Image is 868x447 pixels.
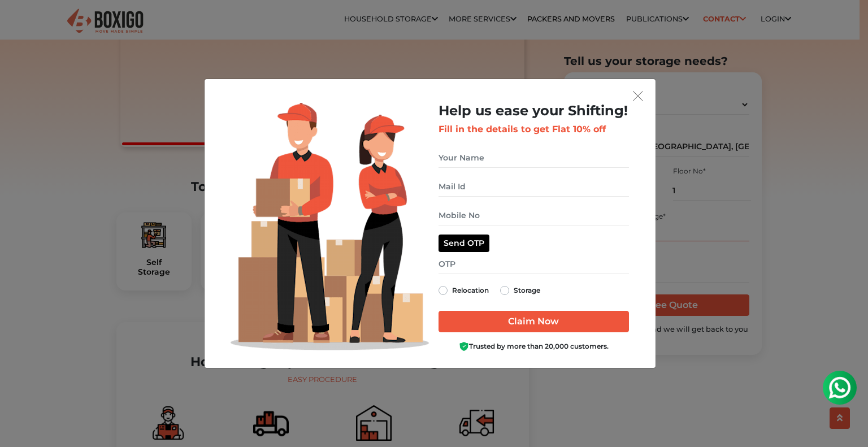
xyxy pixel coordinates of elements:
[439,148,629,168] input: Your Name
[439,235,489,252] button: Send OTP
[439,177,629,197] input: Mail Id
[439,311,629,332] input: Claim Now
[439,103,629,119] h2: Help us ease your Shifting!
[514,284,540,297] label: Storage
[439,206,629,225] input: Mobile No
[439,341,629,352] div: Trusted by more than 20,000 customers.
[452,284,489,297] label: Relocation
[231,103,429,350] img: Lead Welcome Image
[633,91,643,101] img: exit
[439,124,629,134] h3: Fill in the details to get Flat 10% off
[11,11,34,34] img: whatsapp-icon.svg
[459,341,469,351] img: Boxigo Customer Shield
[439,254,629,274] input: OTP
